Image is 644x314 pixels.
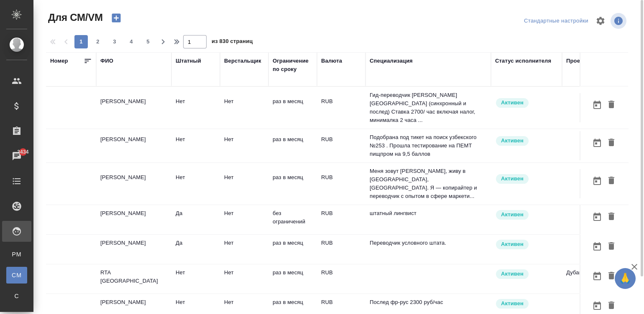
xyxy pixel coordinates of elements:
[604,135,618,151] button: Удалить
[495,209,558,220] div: Рядовой исполнитель: назначай с учетом рейтинга
[317,93,365,122] td: RUB
[2,146,31,167] a: 3434
[220,264,268,294] td: Нет
[370,167,487,200] p: Меня зовут [PERSON_NAME], живу в [GEOGRAPHIC_DATA], [GEOGRAPHIC_DATA]. Я — копирайтер и переводчи...
[171,264,220,294] td: Нет
[171,235,220,264] td: Да
[96,169,171,198] td: [PERSON_NAME]
[370,209,487,218] p: штатный лингвист
[321,57,342,65] div: Валюта
[91,38,105,46] span: 2
[501,175,524,183] p: Активен
[171,205,220,234] td: Да
[125,38,138,46] span: 4
[6,246,27,263] a: PM
[370,239,487,247] p: Переводчик условного штата.
[268,235,317,264] td: раз в месяц
[10,271,23,279] span: CM
[317,205,365,234] td: RUB
[108,38,121,46] span: 3
[501,210,524,219] p: Активен
[566,57,615,65] div: Проектный отдел
[590,298,604,314] button: Открыть календарь загрузки
[317,131,365,160] td: RUB
[220,205,268,234] td: Нет
[125,35,138,48] button: 4
[522,15,590,28] div: split button
[141,38,155,46] span: 5
[171,93,220,122] td: Нет
[590,209,604,225] button: Открыть календарь загрузки
[611,13,628,29] span: Посмотреть информацию
[604,298,618,314] button: Удалить
[590,268,604,284] button: Открыть календарь загрузки
[495,298,558,309] div: Рядовой исполнитель: назначай с учетом рейтинга
[268,169,317,198] td: раз в месяц
[501,240,524,248] p: Активен
[317,235,365,264] td: RUB
[495,97,558,109] div: Рядовой исполнитель: назначай с учетом рейтинга
[171,169,220,198] td: Нет
[268,93,317,122] td: раз в месяц
[604,239,618,254] button: Удалить
[495,135,558,147] div: Рядовой исполнитель: назначай с учетом рейтинга
[141,35,155,48] button: 5
[604,268,618,284] button: Удалить
[12,148,33,156] span: 3434
[220,169,268,198] td: Нет
[96,205,171,234] td: [PERSON_NAME]
[501,99,524,107] p: Активен
[615,268,636,289] button: 🙏
[495,239,558,250] div: Рядовой исполнитель: назначай с учетом рейтинга
[370,298,487,306] p: Послед фр-рус 2300 руб/час
[590,135,604,151] button: Открыть календарь загрузки
[268,131,317,160] td: раз в месяц
[370,57,413,65] div: Специализация
[604,173,618,189] button: Удалить
[176,57,201,65] div: Штатный
[220,235,268,264] td: Нет
[590,173,604,189] button: Открыть календарь загрузки
[220,131,268,160] td: Нет
[590,11,611,31] span: Настроить таблицу
[108,35,121,48] button: 3
[96,131,171,160] td: [PERSON_NAME]
[501,270,524,278] p: Активен
[96,264,171,294] td: RTA [GEOGRAPHIC_DATA]
[212,36,253,48] span: из 830 страниц
[46,11,103,24] span: Для СМ/VM
[6,288,27,304] a: С
[370,91,487,124] p: Гид-переводчик [PERSON_NAME] [GEOGRAPHIC_DATA] (синхронный и послед) Ставка 2700/ час включая нал...
[268,205,317,234] td: без ограничений
[224,57,261,65] div: Верстальщик
[495,173,558,185] div: Рядовой исполнитель: назначай с учетом рейтинга
[96,235,171,264] td: [PERSON_NAME]
[590,97,604,113] button: Открыть календарь загрузки
[106,11,126,25] button: Создать
[273,57,313,73] div: Ограничение по сроку
[171,131,220,160] td: Нет
[590,239,604,254] button: Открыть календарь загрузки
[268,264,317,294] td: раз в месяц
[501,299,524,308] p: Активен
[50,57,68,65] div: Номер
[495,268,558,280] div: Рядовой исполнитель: назначай с учетом рейтинга
[220,93,268,122] td: Нет
[618,270,632,287] span: 🙏
[6,267,27,284] a: CM
[370,133,487,158] p: Подобрана под тикет на поиск узбекского №253 . Прошла тестирование на ПЕМТ пищпром на 9,5 баллов
[10,292,23,300] span: С
[495,57,551,65] div: Статус исполнителя
[91,35,105,48] button: 2
[100,57,113,65] div: ФИО
[96,93,171,122] td: [PERSON_NAME]
[562,264,629,294] td: Дубай
[10,250,23,258] span: PM
[317,169,365,198] td: RUB
[317,264,365,294] td: RUB
[604,209,618,225] button: Удалить
[604,97,618,113] button: Удалить
[501,137,524,145] p: Активен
